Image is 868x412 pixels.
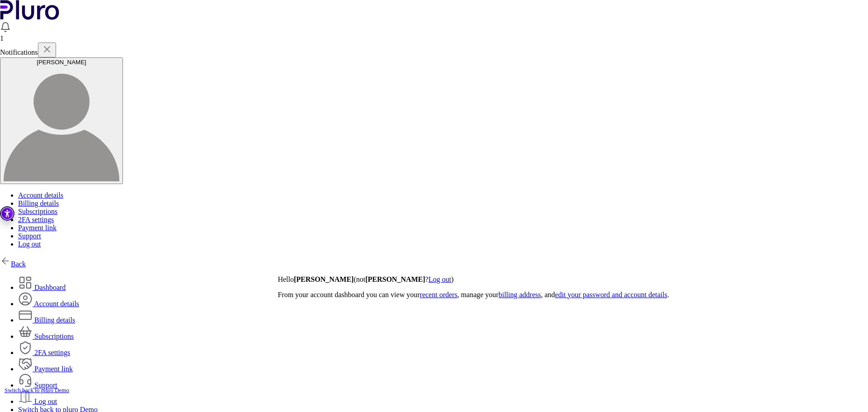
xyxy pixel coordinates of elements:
[4,59,119,66] div: [PERSON_NAME]
[18,284,66,291] a: Dashboard
[18,232,41,240] a: Support
[555,291,667,298] a: edit your password and account details
[278,291,868,299] p: From your account dashboard you can view your , manage your , and .
[5,387,69,393] a: Switch back to pluro Demo
[18,381,57,389] a: Support
[18,316,75,324] a: Billing details
[18,216,54,223] a: 2FA settings
[18,199,59,207] a: Billing details
[4,66,119,181] img: user avatar
[18,224,57,232] a: Payment link
[278,275,868,284] p: Hello (not ? )
[420,291,458,298] a: recent orders
[18,300,79,308] a: Account details
[294,275,354,283] strong: [PERSON_NAME]
[18,191,63,199] a: Account details
[429,275,451,283] a: Log out
[18,365,73,373] a: Payment link
[18,208,57,215] a: Subscriptions
[18,332,74,340] a: Subscriptions
[18,240,41,248] a: Log out
[18,349,70,356] a: 2FA settings
[365,275,425,283] strong: [PERSON_NAME]
[42,44,52,55] img: x.svg
[499,291,541,298] a: billing address
[18,398,57,405] a: Log out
